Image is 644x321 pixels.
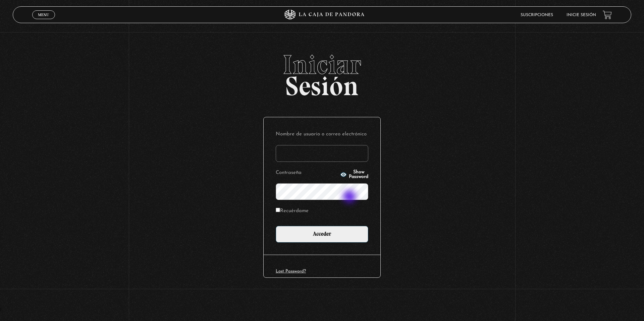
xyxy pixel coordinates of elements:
[13,51,631,78] span: Iniciar
[38,13,49,17] span: Menu
[276,226,368,243] input: Acceder
[567,13,596,17] a: Inicie sesión
[276,168,338,178] label: Contraseña
[349,170,368,179] span: Show Password
[276,208,280,212] input: Recuérdame
[340,170,368,179] button: Show Password
[276,206,309,216] label: Recuérdame
[603,10,612,19] a: View your shopping cart
[13,51,631,94] h2: Sesión
[521,13,553,17] a: Suscripciones
[276,129,368,140] label: Nombre de usuario o correo electrónico
[276,269,306,273] a: Lost Password?
[36,18,52,23] span: Cerrar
